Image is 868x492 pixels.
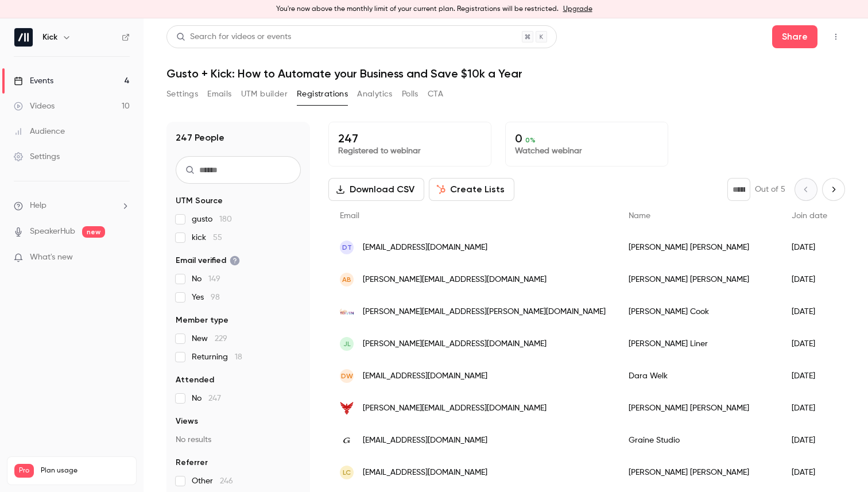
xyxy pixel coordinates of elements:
span: 0 % [525,136,536,144]
span: UTM Source [176,195,223,207]
iframe: Noticeable Trigger [116,253,130,263]
p: Out of 5 [755,184,785,195]
span: 180 [219,215,232,223]
span: Member type [176,315,228,326]
a: SpeakerHub [30,226,75,238]
span: JL [343,339,351,349]
span: What's new [30,251,73,264]
div: [DATE] [780,296,839,328]
div: Videos [14,100,55,112]
button: Share [772,25,817,48]
span: No [192,393,221,404]
span: [PERSON_NAME][EMAIL_ADDRESS][DOMAIN_NAME] [363,338,547,350]
span: Plan usage [41,466,129,475]
span: [EMAIL_ADDRESS][DOMAIN_NAME] [363,242,487,254]
div: Settings [14,151,60,162]
span: [PERSON_NAME][EMAIL_ADDRESS][PERSON_NAME][DOMAIN_NAME] [363,306,606,318]
div: [DATE] [780,328,839,360]
span: [PERSON_NAME][EMAIL_ADDRESS][DOMAIN_NAME] [363,402,547,414]
div: [PERSON_NAME] [PERSON_NAME] [617,264,780,296]
span: 55 [213,234,222,242]
div: Dara Welk [617,360,780,392]
span: AB [342,274,351,285]
span: 229 [215,335,227,343]
div: [DATE] [780,360,839,392]
p: 0 [515,131,658,145]
div: Graine Studio [617,424,780,456]
button: Next page [822,178,845,201]
div: Audience [14,126,65,137]
div: [DATE] [780,424,839,456]
span: 149 [208,275,220,283]
span: Join date [792,212,827,220]
span: Yes [192,292,220,303]
span: New [192,333,227,344]
button: Settings [166,85,198,103]
span: Views [176,416,198,427]
h6: Kick [42,32,57,43]
button: Polls [402,85,418,103]
span: Returning [192,351,242,363]
p: No results [176,434,301,445]
img: grainestudio.com [340,433,354,447]
img: vaclaims.us [340,401,354,415]
span: [EMAIL_ADDRESS][DOMAIN_NAME] [363,467,487,479]
span: Name [629,212,650,220]
a: Upgrade [563,5,592,14]
img: creativemaven.com [340,305,354,319]
div: [PERSON_NAME] [PERSON_NAME] [617,231,780,264]
span: [EMAIL_ADDRESS][DOMAIN_NAME] [363,435,487,447]
span: No [192,273,220,285]
span: Referrer [176,457,208,468]
button: Create Lists [429,178,514,201]
p: Registered to webinar [338,145,482,157]
span: 247 [208,394,221,402]
span: Attended [176,374,214,386]
div: [DATE] [780,456,839,489]
span: DT [342,242,352,253]
button: Analytics [357,85,393,103]
img: Kick [14,28,33,47]
span: Other [192,475,233,487]
button: Emails [207,85,231,103]
span: DW [341,371,353,381]
span: 98 [211,293,220,301]
div: [PERSON_NAME] Cook [617,296,780,328]
span: 246 [220,477,233,485]
button: Registrations [297,85,348,103]
section: facet-groups [176,195,301,487]
li: help-dropdown-opener [14,200,130,212]
span: new [82,226,105,238]
div: [PERSON_NAME] [PERSON_NAME] [617,456,780,489]
p: Watched webinar [515,145,658,157]
span: gusto [192,214,232,225]
div: [DATE] [780,264,839,296]
button: CTA [428,85,443,103]
span: LC [343,467,351,478]
span: [EMAIL_ADDRESS][DOMAIN_NAME] [363,370,487,382]
div: Events [14,75,53,87]
span: Help [30,200,46,212]
span: Email [340,212,359,220]
button: UTM builder [241,85,288,103]
button: Download CSV [328,178,424,201]
div: [DATE] [780,392,839,424]
span: Pro [14,464,34,478]
span: Email verified [176,255,240,266]
span: 18 [235,353,242,361]
h1: 247 People [176,131,224,145]
div: [DATE] [780,231,839,264]
p: 247 [338,131,482,145]
div: Search for videos or events [176,31,291,43]
div: [PERSON_NAME] Liner [617,328,780,360]
span: kick [192,232,222,243]
h1: Gusto + Kick: How to Automate your Business and Save $10k a Year [166,67,845,80]
span: [PERSON_NAME][EMAIL_ADDRESS][DOMAIN_NAME] [363,274,547,286]
div: [PERSON_NAME] [PERSON_NAME] [617,392,780,424]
